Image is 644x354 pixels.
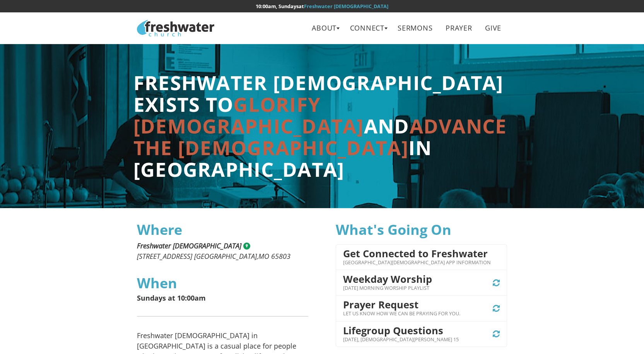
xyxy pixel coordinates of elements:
[343,259,491,266] p: [GEOGRAPHIC_DATA][DEMOGRAPHIC_DATA] App Information
[137,222,308,238] h3: Where
[492,279,501,287] span: Ongoing
[440,19,478,37] a: Prayer
[343,310,460,317] p: Let us know how we can be praying for you.
[392,19,438,37] a: Sermons
[133,72,507,180] h2: Freshwater [DEMOGRAPHIC_DATA] exists to and in [GEOGRAPHIC_DATA]
[343,248,491,259] h4: Get Connected to Freshwater
[343,325,459,336] h4: Lifegroup Questions
[256,3,299,10] time: 10:00am, Sundays
[343,336,459,343] p: [DATE], [DEMOGRAPHIC_DATA][PERSON_NAME] 15
[344,19,390,37] a: Connect
[258,251,269,261] span: MO
[343,284,432,292] p: [DATE] Morning Worship Playlist
[137,251,192,261] span: [STREET_ADDRESS]
[343,273,499,293] a: Weekday Worship [DATE] Morning Worship Playlist
[194,251,257,261] span: [GEOGRAPHIC_DATA]
[492,330,501,339] span: Ongoing
[343,299,460,310] h4: Prayer Request
[137,20,214,36] img: Freshwater Church
[336,222,507,238] h3: What's Going On
[271,251,290,261] span: 65803
[343,298,499,318] a: Prayer Request Let us know how we can be praying for you.
[137,275,308,291] h3: When
[133,91,364,139] span: glorify [DEMOGRAPHIC_DATA]
[137,294,308,302] p: Sundays at 10:00am
[343,247,499,267] a: Get Connected to Freshwater [GEOGRAPHIC_DATA][DEMOGRAPHIC_DATA] App Information
[137,241,241,250] span: Freshwater [DEMOGRAPHIC_DATA]
[137,241,308,262] address: ,
[343,274,432,284] h4: Weekday Worship
[304,3,388,10] a: Freshwater [DEMOGRAPHIC_DATA]
[133,113,507,161] span: advance the [DEMOGRAPHIC_DATA]
[492,304,501,313] span: Ongoing
[480,19,507,37] a: Give
[343,324,499,344] a: Lifegroup Questions [DATE], [DEMOGRAPHIC_DATA][PERSON_NAME] 15
[306,19,342,37] a: About
[137,3,507,9] h6: at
